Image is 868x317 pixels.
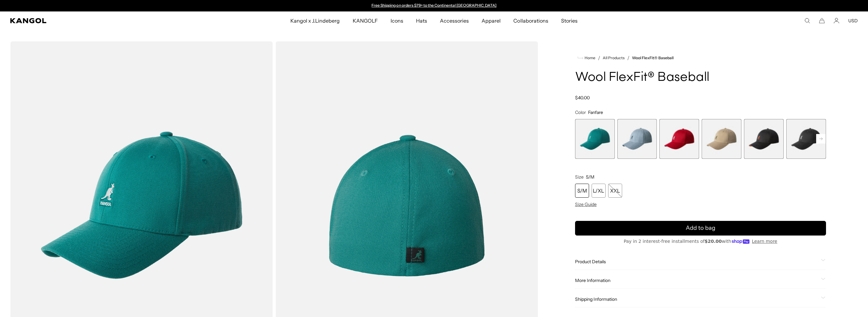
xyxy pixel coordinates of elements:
a: Icons [384,11,410,30]
span: S/M [586,174,594,180]
div: 6 of 17 [786,119,826,159]
span: Add to bag [686,224,715,232]
span: Fanfare [588,109,603,115]
span: Apparel [482,11,501,30]
a: Stories [555,11,584,30]
a: Home [578,55,595,61]
span: Size [575,174,584,180]
h1: Wool FlexFit® Baseball [575,71,826,85]
div: Announcement [369,3,500,8]
a: Free Shipping on orders $79+ to the Continental [GEOGRAPHIC_DATA] [372,3,496,8]
a: Kangol x J.Lindeberg [284,11,346,30]
button: Cart [819,18,825,24]
div: 1 of 17 [575,119,615,159]
span: $40.00 [575,95,590,101]
div: 3 of 17 [659,119,699,159]
div: XXL [608,184,622,198]
label: Beluga Black [744,119,784,159]
span: Color [575,109,586,115]
a: Apparel [475,11,507,30]
span: Kangol x J.Lindeberg [290,11,340,30]
a: Accessories [434,11,475,30]
span: KANGOLF [353,11,378,30]
span: More Information [575,278,818,283]
label: Fanfare [575,119,615,159]
div: L/XL [592,184,606,198]
nav: breadcrumbs [575,54,826,62]
div: 1 of 2 [369,3,500,8]
div: 5 of 17 [744,119,784,159]
label: Barn Red [659,119,699,159]
a: All Products [603,56,625,60]
span: Shipping Information [575,296,818,302]
span: Home [583,56,595,60]
a: Account [834,18,839,24]
a: Collaborations [507,11,554,30]
span: Icons [391,11,403,30]
span: Collaborations [513,11,548,30]
label: Black [786,119,826,159]
div: S/M [575,184,589,198]
span: Hats [416,11,427,30]
a: KANGOLF [346,11,384,30]
button: USD [848,18,858,24]
span: Product Details [575,259,818,264]
label: Heather Blue [617,119,657,159]
slideshow-component: Announcement bar [369,3,500,8]
summary: Search here [804,18,810,24]
li: / [625,54,629,62]
div: 4 of 17 [702,119,741,159]
button: Add to bag [575,221,826,236]
a: Kangol [10,18,193,23]
span: Stories [561,11,578,30]
a: Hats [410,11,434,30]
label: Beige [702,119,741,159]
div: 2 of 17 [617,119,657,159]
span: Size Guide [575,201,597,207]
a: Wool FlexFit® Baseball [632,56,674,60]
li: / [595,54,600,62]
span: Accessories [440,11,469,30]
